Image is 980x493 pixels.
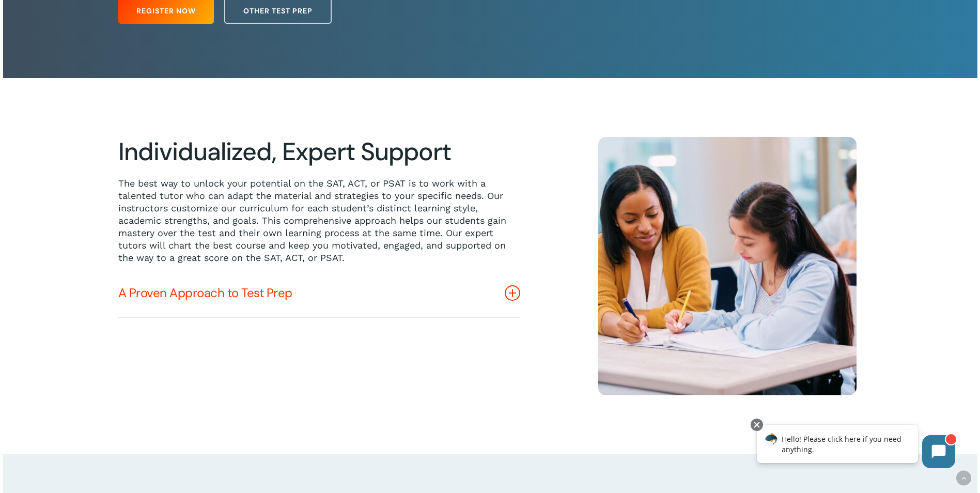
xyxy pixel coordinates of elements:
[746,417,966,479] iframe: Chatbot
[118,269,520,317] a: A Proven Approach to Test Prep
[243,6,313,16] span: Other Test Prep
[598,137,857,395] img: 1 on 1 14
[118,177,520,264] p: The best way to unlock your potential on the SAT, ACT, or PSAT is to work with a talented tutor w...
[136,6,196,16] span: Register Now
[118,137,520,167] h2: Individualized, Expert Support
